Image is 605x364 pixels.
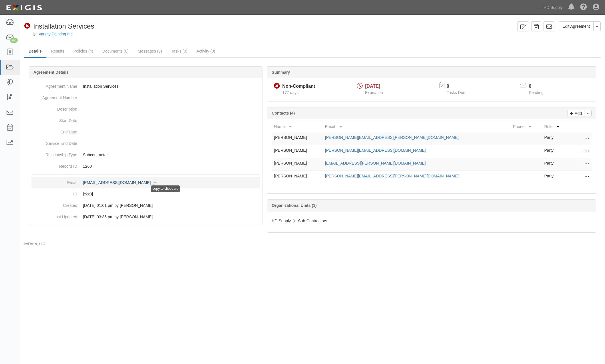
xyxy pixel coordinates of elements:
[192,45,219,57] a: Activity (0)
[325,161,426,165] a: [EMAIL_ADDRESS][PERSON_NAME][DOMAIN_NAME]
[325,174,459,178] a: [PERSON_NAME][EMAIL_ADDRESS][PERSON_NAME][DOMAIN_NAME]
[31,81,260,92] dd: Installation Services
[542,132,569,145] td: Party
[272,219,291,223] span: HD Supply
[151,185,180,192] div: copy to clipboard
[83,180,157,185] a: [EMAIL_ADDRESS][DOMAIN_NAME]copy to clipboard
[31,200,77,208] dt: Created
[298,219,327,223] span: Sub-Contractors
[541,2,566,13] a: HD Supply
[24,21,94,31] div: Installation Services
[272,132,323,145] td: [PERSON_NAME]
[542,171,569,184] td: Party
[325,135,459,140] a: [PERSON_NAME][EMAIL_ADDRESS][PERSON_NAME][DOMAIN_NAME]
[529,83,551,90] p: 0
[529,90,544,95] span: Pending
[31,211,260,223] dd: [DATE] 03:35 pm by [PERSON_NAME]
[272,203,317,208] b: Organizational Units (1)
[4,3,44,13] img: logo-5460c22ac91f19d4615b14bd174203de0afe785f0fc80cf4dbbc73dc1793850b.png
[447,90,465,95] span: Tasks Due
[272,121,323,132] th: Name
[272,70,290,75] b: Summary
[31,138,77,146] dt: Service End Date
[325,148,426,153] a: [PERSON_NAME][EMAIL_ADDRESS][DOMAIN_NAME]
[28,242,45,246] a: Exigis, LLC
[282,90,298,95] span: Since 04/01/2025
[272,145,323,158] td: [PERSON_NAME]
[83,163,260,169] p: 1260
[69,45,97,57] a: Policies (4)
[272,158,323,171] td: [PERSON_NAME]
[31,81,77,89] dt: Agreement Name
[365,90,383,95] span: Expiration
[31,92,77,101] dt: Agreement Number
[24,242,45,247] small: by
[511,121,542,132] th: Phone
[24,23,30,29] i: Non-Compliant
[31,103,77,112] dt: Description
[31,115,77,123] dt: Start Date
[31,188,260,200] dd: jckx9j
[31,177,77,185] dt: Email
[272,171,323,184] td: [PERSON_NAME]
[24,45,46,58] a: Details
[33,22,94,30] span: Installation Services
[323,121,511,132] th: Email
[31,188,77,197] dt: ID
[568,110,584,117] a: Add
[31,149,260,161] dd: Subcontractor
[542,145,569,158] td: Party
[98,45,133,57] a: Documents (0)
[274,83,280,89] i: Non-Compliant
[47,45,69,57] a: Results
[580,4,587,11] i: Help Center - Complianz
[365,84,380,89] span: [DATE]
[282,83,315,90] div: Non-Compliant
[447,83,472,90] p: 0
[272,111,295,115] b: Contacts (4)
[559,21,594,31] a: Edit Agreement
[573,110,582,117] p: Add
[10,38,18,43] div: 47
[33,70,69,75] b: Agreement Details
[134,45,166,57] a: Messages (9)
[167,45,192,57] a: Tasks (0)
[542,158,569,171] td: Party
[83,180,151,185] div: [EMAIL_ADDRESS][DOMAIN_NAME]
[39,32,73,36] a: Varsity Painting Inc
[31,161,77,169] dt: Record ID
[542,121,569,132] th: Role
[31,126,77,135] dt: End Date
[31,149,77,158] dt: Relationship Type
[31,211,77,220] dt: Last Updated
[31,200,260,211] dd: [DATE] 01:01 pm by [PERSON_NAME]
